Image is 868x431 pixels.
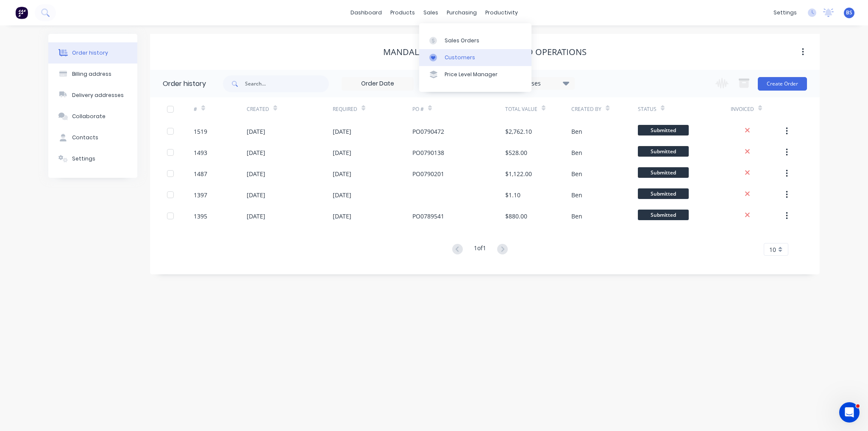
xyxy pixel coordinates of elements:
[505,212,527,221] div: $880.00
[194,169,207,178] div: 1487
[412,127,444,136] div: PO0790472
[48,42,137,64] button: Order history
[758,77,807,91] button: Create Order
[247,105,269,113] div: Created
[505,148,527,157] div: $528.00
[247,148,265,157] div: [DATE]
[474,243,486,256] div: 1 of 1
[245,75,329,92] input: Search...
[846,9,852,17] span: BS
[505,191,520,199] div: $1.10
[769,6,801,19] div: settings
[247,127,265,136] div: [DATE]
[571,127,582,136] div: Ben
[48,64,137,85] button: Billing address
[571,191,582,199] div: Ben
[638,167,689,178] span: Submitted
[442,6,481,19] div: purchasing
[839,402,860,423] iframe: Intercom live chat
[505,169,532,178] div: $1,122.00
[346,6,386,19] a: dashboard
[505,97,571,121] div: Total Value
[247,169,265,178] div: [DATE]
[333,191,351,199] div: [DATE]
[445,54,475,61] div: Customers
[333,169,351,178] div: [DATE]
[731,97,784,121] div: Invoiced
[72,155,95,163] div: Settings
[412,105,424,113] div: PO #
[333,212,351,221] div: [DATE]
[412,169,444,178] div: PO0790201
[571,97,637,121] div: Created By
[419,6,442,19] div: sales
[638,125,689,135] span: Submitted
[638,97,731,121] div: Status
[445,37,479,44] div: Sales Orders
[412,212,444,221] div: PO0789541
[247,97,333,121] div: Created
[419,66,531,83] a: Price Level Manager
[72,70,111,78] div: Billing address
[638,146,689,157] span: Submitted
[72,113,106,120] div: Collaborate
[194,127,207,136] div: 1519
[333,127,351,136] div: [DATE]
[769,245,776,254] span: 10
[48,148,137,169] button: Settings
[503,79,574,88] div: 16 Statuses
[72,134,98,141] div: Contacts
[412,148,444,157] div: PO0790138
[386,6,419,19] div: products
[731,105,754,113] div: Invoiced
[638,210,689,220] span: Submitted
[505,127,532,136] div: $2,762.10
[194,105,197,113] div: #
[333,105,357,113] div: Required
[72,49,108,57] div: Order history
[48,106,137,127] button: Collaborate
[342,77,413,90] input: Order Date
[412,97,505,121] div: PO #
[333,97,412,121] div: Required
[72,91,124,99] div: Delivery addresses
[15,6,28,19] img: Factory
[571,212,582,221] div: Ben
[571,169,582,178] div: Ben
[445,71,498,78] div: Price Level Manager
[247,191,265,199] div: [DATE]
[48,85,137,106] button: Delivery addresses
[571,105,601,113] div: Created By
[194,97,247,121] div: #
[333,148,351,157] div: [DATE]
[419,49,531,66] a: Customers
[481,6,522,19] div: productivity
[638,105,657,113] div: Status
[638,188,689,199] span: Submitted
[194,191,207,199] div: 1397
[163,79,206,89] div: Order history
[419,32,531,49] a: Sales Orders
[247,212,265,221] div: [DATE]
[194,212,207,221] div: 1395
[383,47,587,57] div: Mandalay Resources Costerfield Operations
[194,148,207,157] div: 1493
[571,148,582,157] div: Ben
[505,105,537,113] div: Total Value
[48,127,137,148] button: Contacts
